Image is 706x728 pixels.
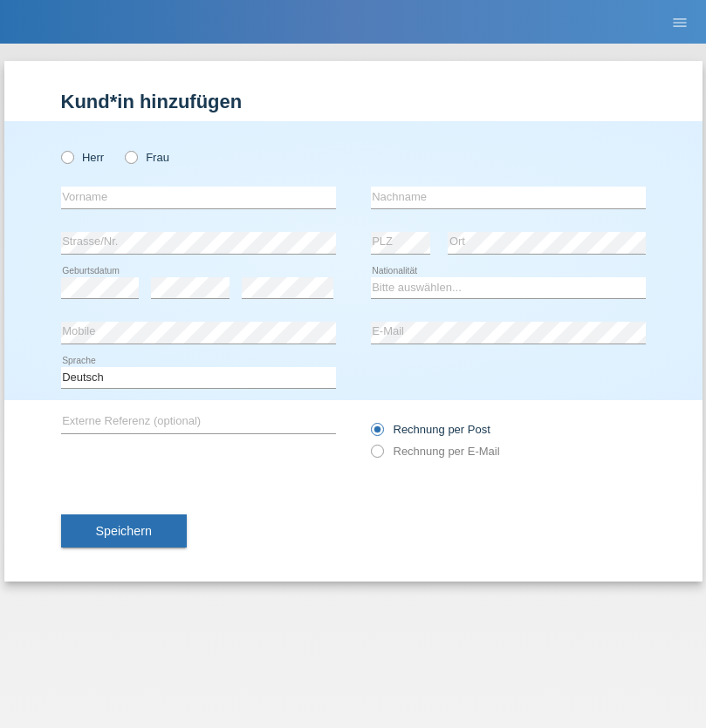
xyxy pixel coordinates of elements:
label: Rechnung per E-Mail [371,445,500,458]
label: Frau [125,151,169,164]
button: Speichern [61,514,187,548]
input: Rechnung per E-Mail [371,445,382,466]
span: Speichern [96,524,152,538]
input: Rechnung per Post [371,423,382,445]
h1: Kund*in hinzufügen [61,91,646,112]
label: Rechnung per Post [371,423,490,436]
label: Herr [61,151,105,164]
a: menu [662,17,697,27]
i: menu [671,14,689,31]
input: Frau [125,151,136,162]
input: Herr [61,151,72,162]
